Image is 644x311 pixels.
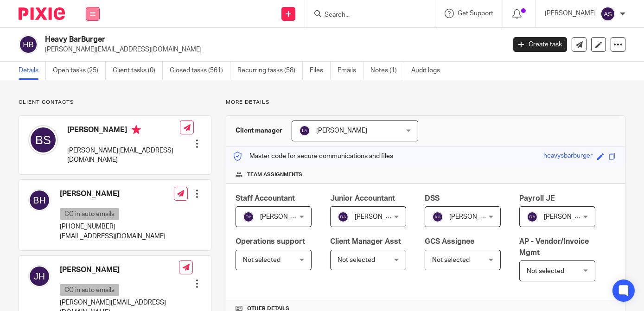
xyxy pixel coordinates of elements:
[53,62,106,80] a: Open tasks (25)
[236,195,295,202] span: Staff Accountant
[170,62,230,80] a: Closed tasks (561)
[458,10,493,17] span: Get Support
[425,195,440,202] span: DSS
[60,232,166,241] p: [EMAIL_ADDRESS][DOMAIN_NAME]
[330,195,395,202] span: Junior Accountant
[45,35,408,44] h2: Heavy BarBurger
[233,152,393,161] p: Master code for secure communications and files
[544,214,595,220] span: [PERSON_NAME]
[432,211,443,222] img: svg%3E
[299,125,310,136] img: svg%3E
[60,222,166,231] p: [PHONE_NUMBER]
[330,238,401,245] span: Client Manager Asst
[432,257,470,263] span: Not selected
[324,11,407,19] input: Search
[370,62,404,80] a: Notes (1)
[545,9,596,18] p: [PERSON_NAME]
[338,257,375,263] span: Not selected
[316,127,367,134] span: [PERSON_NAME]
[226,99,625,106] p: More details
[243,211,254,222] img: svg%3E
[243,257,281,263] span: Not selected
[519,238,589,256] span: AP - Vendor/Invoice Mgmt
[236,126,282,135] h3: Client manager
[28,265,51,287] img: svg%3E
[449,214,500,220] span: [PERSON_NAME]
[60,265,179,275] h4: [PERSON_NAME]
[527,268,564,274] span: Not selected
[28,189,51,211] img: svg%3E
[60,189,166,199] h4: [PERSON_NAME]
[237,62,303,80] a: Recurring tasks (58)
[338,211,349,222] img: svg%3E
[19,35,38,54] img: svg%3E
[132,125,141,134] i: Primary
[527,211,538,222] img: svg%3E
[260,214,311,220] span: [PERSON_NAME]
[67,125,180,137] h4: [PERSON_NAME]
[310,62,331,80] a: Files
[236,238,305,245] span: Operations support
[519,195,555,202] span: Payroll JE
[411,62,447,80] a: Audit logs
[355,214,406,220] span: [PERSON_NAME]
[60,284,119,296] p: CC in auto emails
[19,99,211,106] p: Client contacts
[247,171,302,178] span: Team assignments
[338,62,363,80] a: Emails
[19,7,65,20] img: Pixie
[45,45,499,54] p: [PERSON_NAME][EMAIL_ADDRESS][DOMAIN_NAME]
[600,6,615,21] img: svg%3E
[67,146,180,165] p: [PERSON_NAME][EMAIL_ADDRESS][DOMAIN_NAME]
[19,62,46,80] a: Details
[28,125,58,155] img: svg%3E
[543,151,593,162] div: heavysbarburger
[513,37,567,52] a: Create task
[113,62,163,80] a: Client tasks (0)
[60,208,119,220] p: CC in auto emails
[425,238,474,245] span: GCS Assignee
